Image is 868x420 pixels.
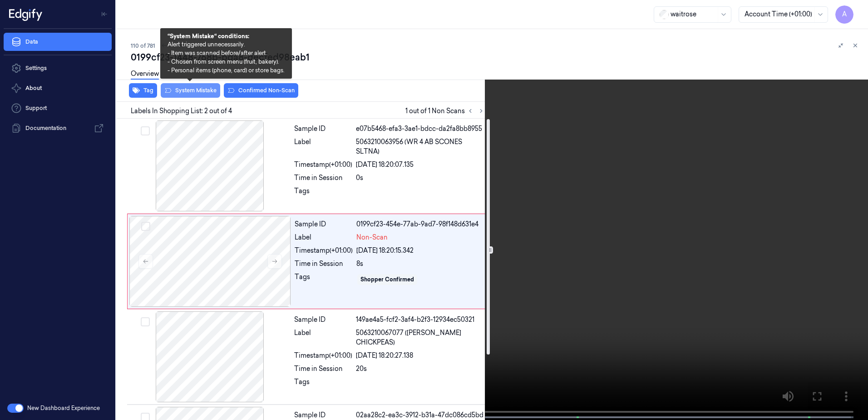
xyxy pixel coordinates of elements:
[131,42,155,50] span: 110 of 781
[141,126,150,135] button: Select row
[224,83,298,98] button: Confirmed Non-Scan
[356,173,485,183] div: 0s
[356,160,485,170] div: [DATE] 18:20:07.135
[131,51,861,64] div: 0199cf23-1448-768b-bda8-decfed98eab1
[356,233,388,242] span: Non-Scan
[405,105,487,116] span: 1 out of 1 Non Scans
[294,124,352,134] div: Sample ID
[295,272,353,287] div: Tags
[4,59,112,77] a: Settings
[356,315,485,325] div: 149ae4a5-fcf2-3af4-b2f3-12934ec50321
[356,220,484,229] div: 0199cf23-454e-77ab-9ad7-98f148d631e4
[294,186,352,201] div: Tags
[356,259,484,269] div: 8s
[161,83,220,98] button: System Mistake
[294,364,352,374] div: Time in Session
[294,328,352,347] div: Label
[360,275,414,284] div: Shopper Confirmed
[4,33,112,51] a: Data
[4,79,112,97] button: About
[294,377,352,392] div: Tags
[356,124,485,134] div: e07b5468-efa3-3ae1-bdcc-da2fa8bb8955
[295,259,353,269] div: Time in Session
[294,137,352,156] div: Label
[295,233,353,242] div: Label
[129,83,157,98] button: Tag
[294,173,352,183] div: Time in Session
[356,351,485,360] div: [DATE] 18:20:27.138
[356,364,485,374] div: 20s
[294,315,352,325] div: Sample ID
[356,246,484,255] div: [DATE] 18:20:15.342
[835,5,853,24] button: A
[294,351,352,360] div: Timestamp (+01:00)
[4,99,112,117] a: Support
[356,137,485,156] span: 5063210063956 (WR 4 AB SCONES SLTNA)
[97,7,112,21] button: Toggle Navigation
[131,106,232,116] span: Labels In Shopping List: 2 out of 4
[294,410,352,420] div: Sample ID
[4,119,112,137] a: Documentation
[294,160,352,170] div: Timestamp (+01:00)
[295,246,353,255] div: Timestamp (+01:00)
[141,317,150,326] button: Select row
[356,328,485,347] span: 5063210067077 ([PERSON_NAME] CHICKPEAS)
[141,222,150,231] button: Select row
[356,410,485,420] div: 02aa28c2-ea3c-3912-b31a-47dc086cd5bd
[295,220,353,229] div: Sample ID
[131,69,159,80] a: Overview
